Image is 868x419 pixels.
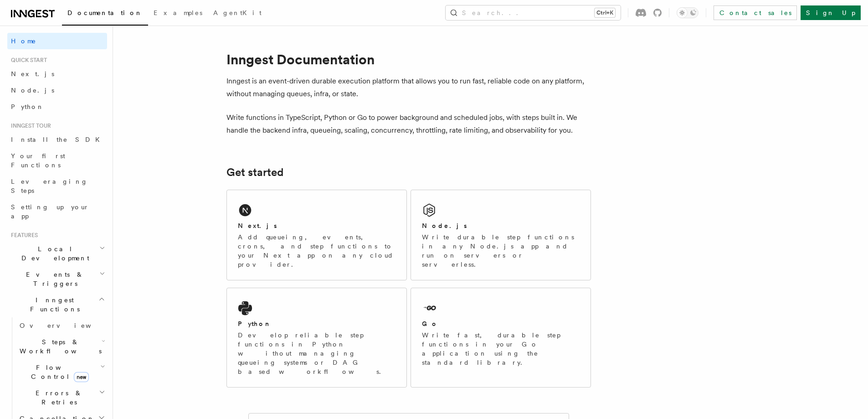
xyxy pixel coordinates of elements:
[7,292,107,317] button: Inngest Functions
[11,36,36,46] span: Home
[7,173,107,199] a: Leveraging Steps
[154,9,202,16] span: Examples
[20,322,113,329] span: Overview
[7,244,99,263] span: Local Development
[11,203,89,220] span: Setting up your app
[11,178,88,194] span: Leveraging Steps
[238,331,395,376] p: Develop reliable step functions in Python without managing queueing systems or DAG based workflows.
[7,131,107,148] a: Install the SDK
[7,241,107,266] button: Local Development
[7,270,99,288] span: Events & Triggers
[16,337,102,356] span: Steps & Workflows
[226,51,591,67] h1: Inngest Documentation
[67,9,143,16] span: Documentation
[7,199,107,224] a: Setting up your app
[16,363,100,381] span: Flow Control
[148,3,208,25] a: Examples
[11,103,44,110] span: Python
[422,233,580,269] p: Write durable step functions in any Node.js app and run on servers or serverless.
[226,166,283,179] a: Get started
[226,111,591,137] p: Write functions in TypeScript, Python or Go to power background and scheduled jobs, with steps bu...
[238,221,277,230] h2: Next.js
[226,288,407,388] a: PythonDevelop reliable step functions in Python without managing queueing systems or DAG based wo...
[62,3,148,26] a: Documentation
[16,359,107,385] button: Flow Controlnew
[7,148,107,173] a: Your first Functions
[7,122,51,129] span: Inngest tour
[74,372,89,382] span: new
[7,33,107,49] a: Home
[238,233,395,269] p: Add queueing, events, crons, and step functions to your Next app on any cloud provider.
[16,317,107,334] a: Overview
[7,232,38,239] span: Features
[7,57,47,64] span: Quick start
[446,5,621,20] button: Search...Ctrl+K
[213,9,262,16] span: AgentKit
[238,319,272,328] h2: Python
[11,70,54,78] span: Next.js
[7,66,107,82] a: Next.js
[7,98,107,115] a: Python
[11,87,54,94] span: Node.js
[714,5,797,20] a: Contact sales
[16,388,99,407] span: Errors & Retries
[411,288,591,388] a: GoWrite fast, durable step functions in your Go application using the standard library.
[422,221,467,230] h2: Node.js
[7,82,107,98] a: Node.js
[226,190,407,280] a: Next.jsAdd queueing, events, crons, and step functions to your Next app on any cloud provider.
[677,7,699,18] button: Toggle dark mode
[16,385,107,410] button: Errors & Retries
[11,136,105,143] span: Install the SDK
[226,75,591,100] p: Inngest is an event-driven durable execution platform that allows you to run fast, reliable code ...
[7,295,98,314] span: Inngest Functions
[11,152,65,169] span: Your first Functions
[7,266,107,292] button: Events & Triggers
[16,334,107,359] button: Steps & Workflows
[422,331,580,367] p: Write fast, durable step functions in your Go application using the standard library.
[411,190,591,280] a: Node.jsWrite durable step functions in any Node.js app and run on servers or serverless.
[422,319,438,328] h2: Go
[801,5,861,20] a: Sign Up
[595,8,615,17] kbd: Ctrl+K
[208,3,267,25] a: AgentKit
